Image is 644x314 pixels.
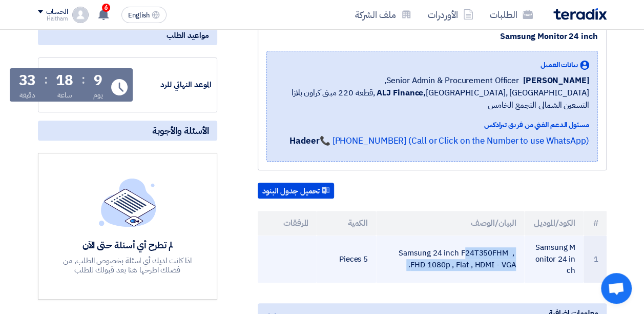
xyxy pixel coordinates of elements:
[524,211,584,235] th: الكود/الموديل
[523,74,589,87] span: [PERSON_NAME]
[376,235,524,283] td: Samsung 24 inch F24T350FHM , FHD 1080p , Flat , HDMI - VGA.
[56,73,73,88] div: 18
[258,183,334,199] button: تحميل جدول البنود
[81,70,85,89] div: :
[19,73,36,88] div: 33
[19,90,35,101] div: دقيقة
[57,90,72,101] div: ساعة
[317,211,376,235] th: الكمية
[347,3,420,27] a: ملف الشركة
[38,26,217,45] div: مواعيد الطلب
[482,3,541,27] a: الطلبات
[152,125,209,136] span: الأسئلة والأجوبة
[377,87,426,99] b: ALJ Finance,
[266,30,598,43] div: Samsung Monitor 24 inch
[376,211,524,235] th: البيان/الوصف
[553,8,607,20] img: Teradix logo
[99,178,156,226] img: empty_state_list.svg
[524,235,584,283] td: Samsung Monitor 24 inch
[541,60,578,70] span: بيانات العميل
[93,90,103,101] div: يوم
[317,235,376,283] td: 5 Pieces
[53,239,202,251] div: لم تطرح أي أسئلة حتى الآن
[275,120,589,130] div: مسئول الدعم الفني من فريق تيرادكس
[584,211,607,235] th: #
[584,235,607,283] td: 1
[258,211,317,235] th: المرفقات
[38,16,68,22] div: Haitham
[289,134,319,147] strong: Hadeer
[275,87,589,111] span: [GEOGRAPHIC_DATA], [GEOGRAPHIC_DATA] ,قطعة 220 مبنى كراون بلازا التسعين الشمالى التجمع الخامس
[128,12,150,19] span: English
[121,7,167,23] button: English
[420,3,482,27] a: الأوردرات
[320,134,589,147] a: 📞 [PHONE_NUMBER] (Call or Click on the Number to use WhatsApp)
[72,7,89,23] img: profile_test.png
[601,273,632,304] div: Open chat
[94,73,102,88] div: 9
[46,8,68,16] div: الحساب
[135,79,212,91] div: الموعد النهائي للرد
[102,4,110,12] span: 6
[384,74,519,87] span: Senior Admin & Procurement Officer,
[44,70,48,89] div: :
[53,256,202,274] div: اذا كانت لديك أي اسئلة بخصوص الطلب, من فضلك اطرحها هنا بعد قبولك للطلب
